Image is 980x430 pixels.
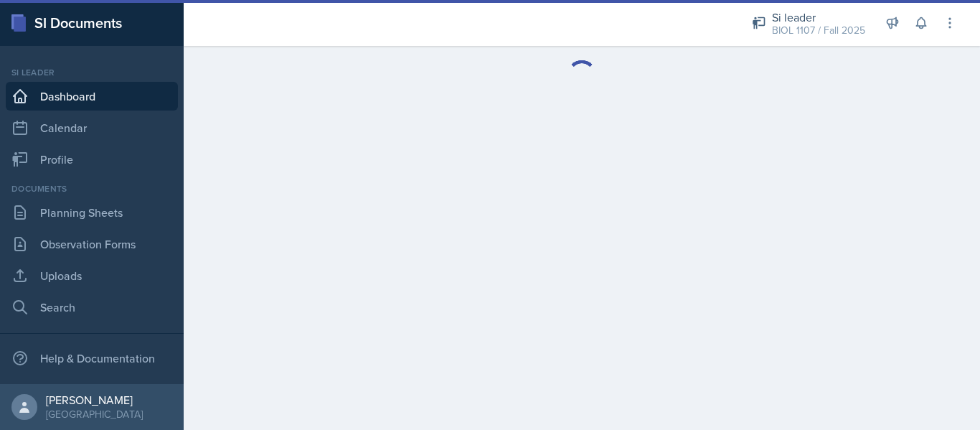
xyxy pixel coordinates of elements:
div: [PERSON_NAME] [46,393,143,407]
a: Search [6,293,178,322]
div: Help & Documentation [6,344,178,373]
div: Si leader [6,66,178,79]
a: Profile [6,145,178,174]
a: Planning Sheets [6,198,178,227]
a: Observation Forms [6,230,178,258]
a: Dashboard [6,82,178,111]
a: Uploads [6,261,178,290]
a: Calendar [6,113,178,142]
div: BIOL 1107 / Fall 2025 [772,23,865,38]
div: Documents [6,182,178,195]
div: Si leader [772,9,865,26]
div: [GEOGRAPHIC_DATA] [46,407,143,421]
